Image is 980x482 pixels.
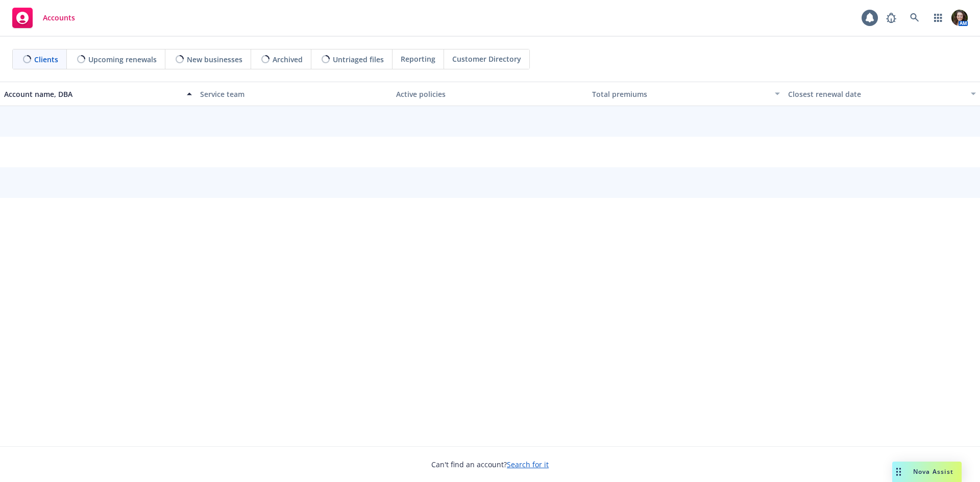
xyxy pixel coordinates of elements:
a: Switch app [928,8,948,28]
span: Reporting [401,54,435,64]
span: Upcoming renewals [88,54,157,65]
a: Search for it [507,460,549,469]
span: New businesses [187,54,242,65]
span: Customer Directory [452,54,521,64]
div: Service team [200,89,388,99]
button: Active policies [392,82,588,106]
div: Closest renewal date [788,89,965,99]
button: Service team [196,82,392,106]
div: Total premiums [592,89,769,99]
span: Can't find an account? [431,459,549,470]
a: Accounts [8,4,79,32]
div: Drag to move [892,462,905,482]
span: Archived [273,54,303,65]
button: Closest renewal date [784,82,980,106]
a: Search [904,8,925,28]
button: Total premiums [588,82,784,106]
div: Account name, DBA [4,89,181,99]
span: Accounts [43,14,75,22]
a: Report a Bug [881,8,901,28]
span: Nova Assist [913,467,953,476]
button: Nova Assist [892,462,962,482]
span: Untriaged files [333,54,384,65]
span: Clients [34,54,58,65]
img: photo [951,10,968,26]
div: Active policies [396,89,584,99]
